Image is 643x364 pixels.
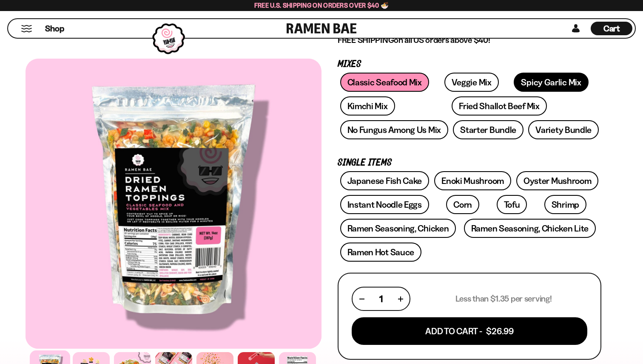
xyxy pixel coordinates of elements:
a: Fried Shallot Beef Mix [452,96,546,116]
a: Ramen Hot Sauce [340,243,422,262]
a: Corn [446,195,479,214]
a: Ramen Seasoning, Chicken Lite [464,219,596,238]
a: Spicy Garlic Mix [514,73,588,92]
a: Shop [45,22,64,35]
a: Oyster Mushroom [516,171,599,190]
a: Japanese Fish Cake [340,171,430,190]
a: No Fungus Among Us Mix [340,120,448,139]
a: Variety Bundle [528,120,599,139]
a: Veggie Mix [444,73,499,92]
p: Single Items [338,159,601,167]
span: Cart [603,23,620,34]
button: Mobile Menu Trigger [21,25,32,32]
p: Less than $1.35 per serving! [455,293,552,304]
a: Starter Bundle [453,120,524,139]
a: Tofu [497,195,527,214]
a: Ramen Seasoning, Chicken [340,219,456,238]
div: Cart [591,19,632,38]
a: Shrimp [544,195,586,214]
span: Free U.S. Shipping on Orders over $40 🍜 [254,1,389,9]
p: Mixes [338,60,601,68]
a: Kimchi Mix [340,96,395,116]
a: Enoki Mushroom [434,171,511,190]
span: Shop [45,23,64,34]
button: Add To Cart - $26.99 [352,317,587,345]
a: Instant Noodle Eggs [340,195,429,214]
span: 1 [379,293,383,304]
